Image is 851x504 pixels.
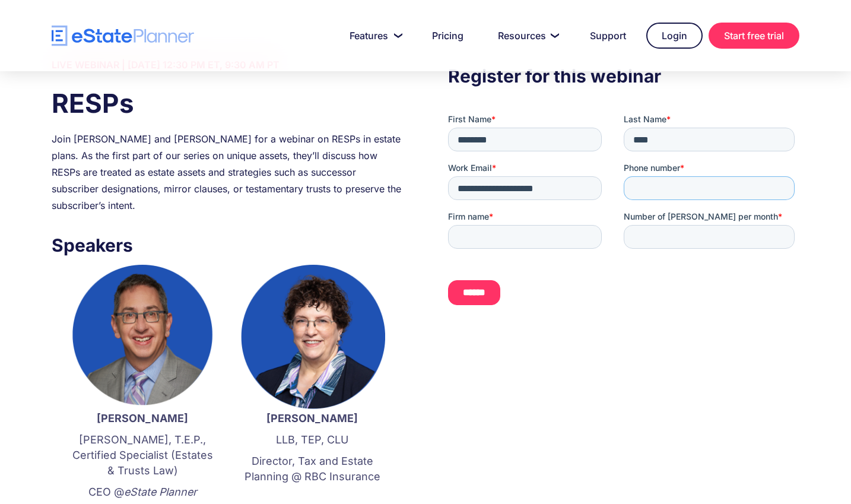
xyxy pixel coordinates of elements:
[266,412,358,424] strong: [PERSON_NAME]
[418,24,478,47] a: Pricing
[448,62,799,90] h3: Register for this webinar
[69,484,215,500] p: CEO @
[52,131,403,214] div: Join [PERSON_NAME] and [PERSON_NAME] for a webinar on RESPs in estate plans. As the first part of...
[69,432,215,478] p: [PERSON_NAME], T.E.P., Certified Specialist (Estates & Trusts Law)
[52,85,403,122] h1: RESPs
[239,432,385,448] p: LLB, TEP, CLU
[335,24,412,47] a: Features
[52,26,194,46] a: home
[97,412,188,424] strong: [PERSON_NAME]
[448,113,799,325] iframe: Form 0
[709,23,799,49] a: Start free trial
[576,24,640,47] a: Support
[484,24,570,47] a: Resources
[239,454,385,484] p: Director, Tax and Estate Planning @ RBC Insurance
[646,23,703,49] a: Login
[52,232,403,259] h3: Speakers
[124,486,197,498] em: eState Planner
